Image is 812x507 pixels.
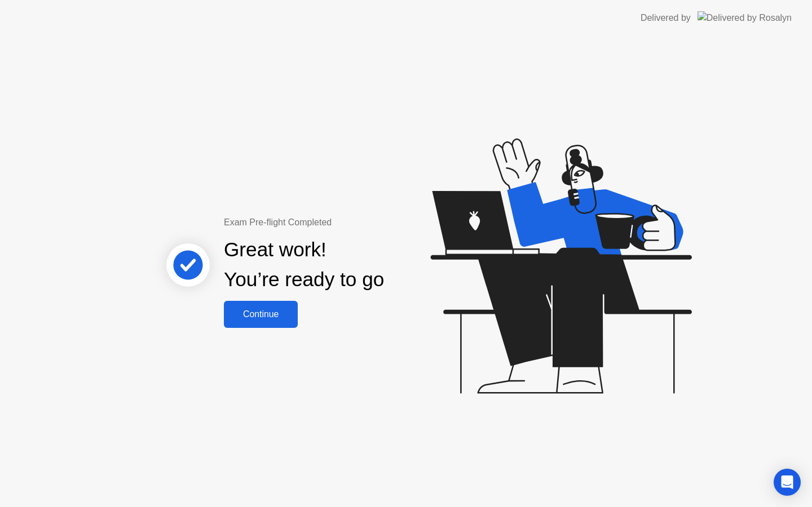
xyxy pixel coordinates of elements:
button: Continue [224,301,298,328]
div: Delivered by [641,11,691,25]
div: Exam Pre-flight Completed [224,216,457,229]
div: Continue [227,309,294,319]
img: Delivered by Rosalyn [698,11,792,24]
div: Great work! You’re ready to go [224,235,384,295]
div: Open Intercom Messenger [774,469,801,496]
